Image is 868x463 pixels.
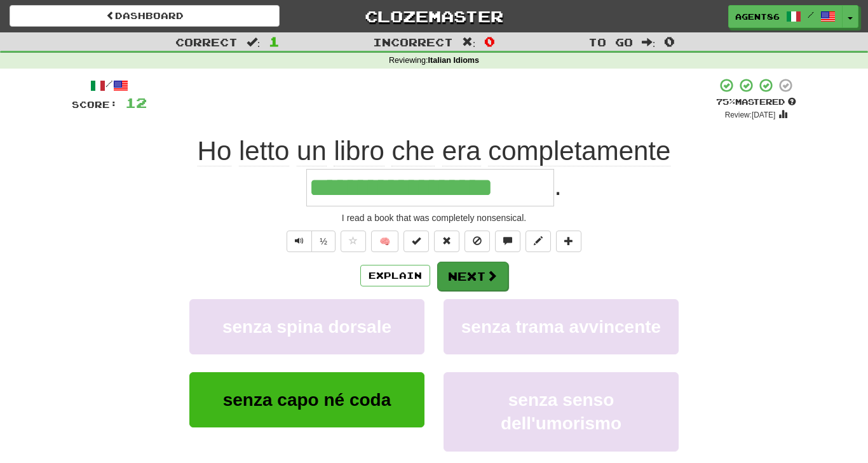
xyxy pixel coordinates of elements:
span: : [462,37,476,48]
span: senza capo né coda [223,390,391,410]
span: che [391,136,435,166]
div: I read a book that was completely nonsensical. [72,211,796,224]
a: Clozemaster [299,5,569,27]
button: Edit sentence (alt+d) [526,231,551,252]
span: senza trama avvincente [461,317,661,337]
span: Score: [72,99,118,110]
button: Favorite sentence (alt+f) [341,231,366,252]
a: Agent86 / [728,5,843,28]
span: Agent86 [735,11,780,22]
span: letto [239,136,289,166]
button: senza capo né coda [189,372,424,427]
div: / [72,77,147,93]
button: Explain [360,265,430,286]
button: ½ [311,231,336,252]
span: Ho [198,136,232,166]
span: completamente [488,136,670,166]
span: 12 [125,95,147,111]
span: / [808,10,814,19]
span: To go [588,36,633,48]
button: senza senso dell'umorismo [444,372,679,452]
div: Text-to-speech controls [284,231,336,252]
button: Add to collection (alt+a) [556,231,581,252]
button: Discuss sentence (alt+u) [495,231,520,252]
span: un [297,136,327,166]
span: 0 [664,34,675,49]
span: senza senso dell'umorismo [501,390,621,433]
button: 🧠 [371,231,398,252]
span: . [554,171,562,201]
span: : [642,37,656,48]
span: 1 [269,34,280,49]
span: senza spina dorsale [222,317,391,337]
span: 75 % [716,97,735,107]
span: Correct [175,36,238,48]
span: libro [334,136,384,166]
div: Mastered [716,97,796,108]
span: Incorrect [373,36,453,48]
button: Set this sentence to 100% Mastered (alt+m) [403,231,429,252]
a: Dashboard [10,5,280,27]
button: Play sentence audio (ctl+space) [287,231,312,252]
button: senza trama avvincente [444,299,679,354]
strong: Italian Idioms [428,56,479,65]
button: Reset to 0% Mastered (alt+r) [434,231,459,252]
small: Review: [DATE] [725,111,776,119]
button: Ignore sentence (alt+i) [465,231,490,252]
span: : [247,37,261,48]
span: era [442,136,481,166]
button: senza spina dorsale [189,299,424,354]
button: Next [437,262,508,291]
span: 0 [484,34,495,49]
